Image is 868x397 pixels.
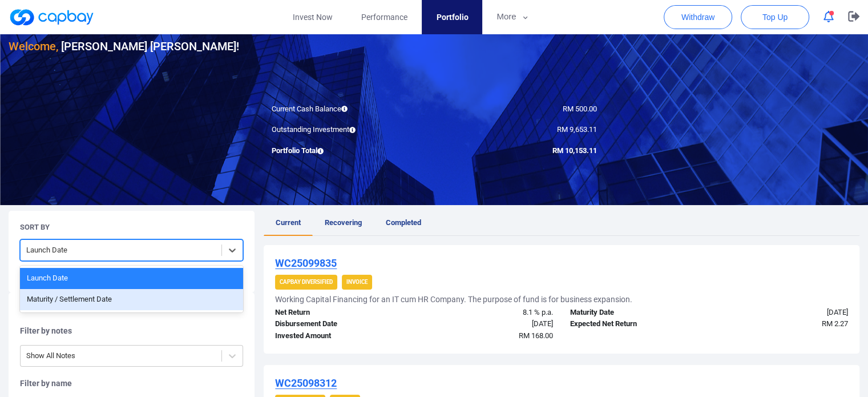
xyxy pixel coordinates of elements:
[519,331,553,340] span: RM 168.00
[20,289,243,310] div: Maturity / Settlement Date
[436,11,468,23] span: Portfolio
[822,319,848,328] span: RM 2.27
[563,105,597,113] span: RM 500.00
[267,307,414,319] div: Net Return
[275,257,337,269] u: WC25099835
[346,279,368,285] strong: Invoice
[275,294,632,304] h5: Working Capital Financing for an IT cum HR Company. The purpose of fund is for business expansion.
[9,39,58,53] span: Welcome,
[276,218,301,227] span: Current
[386,218,421,227] span: Completed
[664,5,732,29] button: Withdraw
[414,307,562,319] div: 8.1 % p.a.
[414,318,562,330] div: [DATE]
[9,37,239,55] h3: [PERSON_NAME] [PERSON_NAME] !
[325,218,362,227] span: Recovering
[709,307,857,319] div: [DATE]
[20,378,243,388] h5: Filter by name
[557,125,597,134] span: RM 9,653.11
[562,318,709,330] div: Expected Net Return
[267,330,414,342] div: Invested Amount
[762,11,788,23] span: Top Up
[275,377,337,389] u: WC25098312
[361,11,407,23] span: Performance
[741,5,809,29] button: Top Up
[552,146,597,155] span: RM 10,153.11
[20,268,243,289] div: Launch Date
[20,222,50,232] h5: Sort By
[263,103,434,115] div: Current Cash Balance
[280,279,333,285] strong: CapBay Diversified
[263,145,434,157] div: Portfolio Total
[20,326,243,336] h5: Filter by notes
[263,124,434,136] div: Outstanding Investment
[267,318,414,330] div: Disbursement Date
[562,307,709,319] div: Maturity Date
